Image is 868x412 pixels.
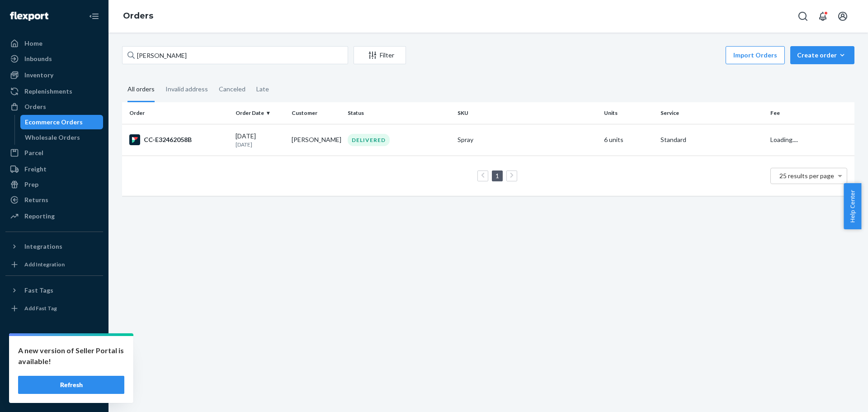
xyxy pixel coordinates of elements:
[494,172,501,180] a: Page 1 is your current page
[256,77,269,101] div: Late
[24,87,72,96] div: Replenishments
[354,51,406,60] div: Filter
[794,7,812,25] button: Open Search Box
[767,102,854,124] th: Fee
[236,141,284,148] p: [DATE]
[18,376,124,394] button: Refresh
[5,84,103,99] a: Replenishments
[5,177,103,192] a: Prep
[779,172,834,180] span: 25 results per page
[24,71,53,80] div: Inventory
[24,242,62,251] div: Integrations
[790,46,854,64] button: Create order
[767,124,854,156] td: Loading....
[454,102,600,124] th: SKU
[5,341,103,355] a: Settings
[10,12,48,21] img: Flexport logo
[5,239,103,254] button: Integrations
[24,148,43,157] div: Parcel
[5,257,103,272] a: Add Integration
[24,39,42,48] div: Home
[5,387,103,401] button: Give Feedback
[288,124,344,156] td: [PERSON_NAME]
[5,371,103,386] a: Help Center
[122,102,232,124] th: Order
[24,212,55,221] div: Reporting
[24,54,52,63] div: Inbounds
[20,115,104,129] a: Ecommerce Orders
[85,7,103,25] button: Close Navigation
[354,46,406,64] button: Filter
[25,118,83,127] div: Ecommerce Orders
[25,133,80,142] div: Wholesale Orders
[24,195,48,204] div: Returns
[458,135,597,144] div: Spray
[660,135,763,144] p: Standard
[600,124,656,156] td: 6 units
[797,51,848,60] div: Create order
[5,301,103,316] a: Add Fast Tag
[657,102,767,124] th: Service
[344,102,454,124] th: Status
[24,180,38,189] div: Prep
[348,134,390,146] div: DELIVERED
[5,209,103,223] a: Reporting
[232,102,288,124] th: Order Date
[844,183,861,229] button: Help Center
[116,3,160,29] ol: breadcrumbs
[18,345,124,367] p: A new version of Seller Portal is available!
[122,46,348,64] input: Search orders
[24,102,46,111] div: Orders
[24,304,57,312] div: Add Fast Tag
[834,7,852,25] button: Open account menu
[20,130,104,145] a: Wholesale Orders
[292,109,340,117] div: Customer
[24,165,47,174] div: Freight
[726,46,785,64] button: Import Orders
[123,11,153,21] a: Orders
[165,77,208,101] div: Invalid address
[814,7,832,25] button: Open notifications
[24,260,65,268] div: Add Integration
[5,146,103,160] a: Parcel
[600,102,656,124] th: Units
[5,99,103,114] a: Orders
[24,286,53,295] div: Fast Tags
[5,193,103,207] a: Returns
[5,162,103,176] a: Freight
[219,77,245,101] div: Canceled
[5,356,103,370] a: Talk to Support
[129,134,228,145] div: CC-E32462058B
[127,77,155,102] div: All orders
[5,52,103,66] a: Inbounds
[5,36,103,51] a: Home
[5,283,103,298] button: Fast Tags
[236,132,284,148] div: [DATE]
[5,68,103,82] a: Inventory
